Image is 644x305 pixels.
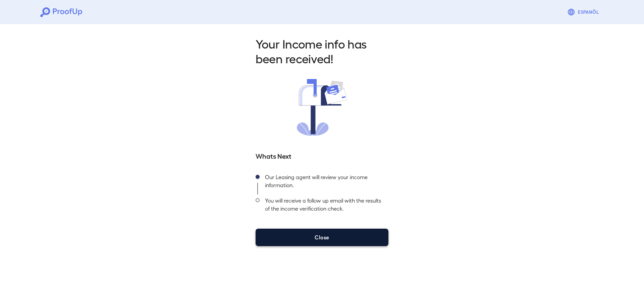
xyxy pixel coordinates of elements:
h5: Whats Next [256,151,388,160]
img: received.svg [297,79,347,136]
h2: Your Income info has been received! [256,36,388,66]
button: Close [256,229,388,246]
div: Our Leasing agent will review your income information. [260,171,388,195]
div: You will receive a follow up email with the results of the income verification check. [260,195,388,218]
button: Espanõl [565,5,604,19]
